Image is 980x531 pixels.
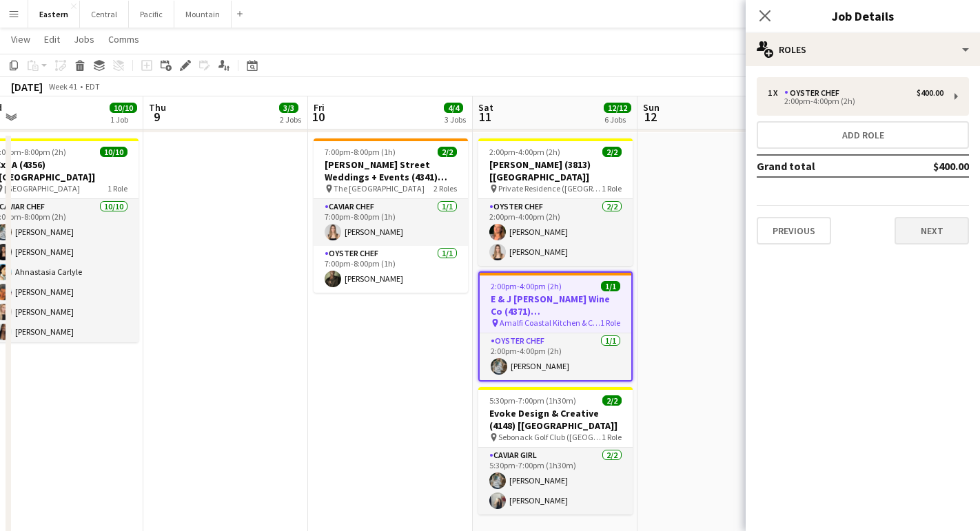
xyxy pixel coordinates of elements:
[445,114,466,125] div: 3 Jobs
[45,81,80,92] span: Week 41
[602,183,622,194] span: 1 Role
[147,109,166,125] span: 9
[757,121,969,149] button: Add role
[80,1,129,28] button: Central
[103,30,145,48] a: Comms
[602,147,622,157] span: 2/2
[917,88,943,98] div: $400.00
[149,101,166,114] span: Thu
[478,138,633,266] app-job-card: 2:00pm-4:00pm (2h)2/2[PERSON_NAME] (3813) [[GEOGRAPHIC_DATA]] Private Residence ([GEOGRAPHIC_DATA...
[68,30,100,48] a: Jobs
[110,103,137,113] span: 10/10
[480,293,631,317] h3: E & J [PERSON_NAME] Wine Co (4371) [[GEOGRAPHIC_DATA]]
[11,80,43,94] div: [DATE]
[602,432,622,442] span: 1 Role
[478,101,493,114] span: Sat
[314,246,468,293] app-card-role: Oyster Chef1/17:00pm-8:00pm (1h)[PERSON_NAME]
[174,1,232,28] button: Mountain
[600,317,620,328] span: 1 Role
[108,183,127,194] span: 1 Role
[746,7,980,25] h3: Job Details
[438,147,457,157] span: 2/2
[110,114,136,125] div: 1 Job
[279,103,298,113] span: 3/3
[314,138,468,293] app-job-card: 7:00pm-8:00pm (1h)2/2[PERSON_NAME] Street Weddings + Events (4341) [[GEOGRAPHIC_DATA]] The [GEOGR...
[476,109,493,125] span: 11
[478,387,633,514] app-job-card: 5:30pm-7:00pm (1h30m)2/2Evoke Design & Creative (4148) [[GEOGRAPHIC_DATA]] Sebonack Golf Club ([G...
[334,183,425,194] span: The [GEOGRAPHIC_DATA]
[74,33,94,45] span: Jobs
[478,407,633,432] h3: Evoke Design & Creative (4148) [[GEOGRAPHIC_DATA]]
[11,33,30,45] span: View
[489,147,560,157] span: 2:00pm-4:00pm (2h)
[129,1,174,28] button: Pacific
[44,33,60,45] span: Edit
[100,147,127,157] span: 10/10
[433,183,457,194] span: 2 Roles
[314,199,468,246] app-card-role: Caviar Chef1/17:00pm-8:00pm (1h)[PERSON_NAME]
[314,101,325,114] span: Fri
[498,183,602,194] span: Private Residence ([GEOGRAPHIC_DATA], [GEOGRAPHIC_DATA])
[784,88,845,98] div: Oyster Chef
[641,109,660,125] span: 12
[480,333,631,380] app-card-role: Oyster Chef1/12:00pm-4:00pm (2h)[PERSON_NAME]
[6,30,36,48] a: View
[478,448,633,514] app-card-role: Caviar Girl2/25:30pm-7:00pm (1h30m)[PERSON_NAME][PERSON_NAME]
[491,281,562,291] span: 2:00pm-4:00pm (2h)
[489,395,576,406] span: 5:30pm-7:00pm (1h30m)
[478,158,633,183] h3: [PERSON_NAME] (3813) [[GEOGRAPHIC_DATA]]
[895,217,969,244] button: Next
[325,147,396,157] span: 7:00pm-8:00pm (1h)
[643,101,660,114] span: Sun
[602,395,622,406] span: 2/2
[500,317,600,328] span: Amalfi Coastal Kitchen & Cocktails ([GEOGRAPHIC_DATA], [GEOGRAPHIC_DATA])
[888,155,969,177] td: $400.00
[757,155,888,177] td: Grand total
[601,281,620,291] span: 1/1
[604,103,631,113] span: 12/12
[280,114,301,125] div: 2 Jobs
[39,30,65,48] a: Edit
[108,33,139,45] span: Comms
[478,271,633,382] app-job-card: 2:00pm-4:00pm (2h)1/1E & J [PERSON_NAME] Wine Co (4371) [[GEOGRAPHIC_DATA]] Amalfi Coastal Kitche...
[768,98,943,105] div: 2:00pm-4:00pm (2h)
[768,88,784,98] div: 1 x
[757,217,831,244] button: Previous
[4,183,80,194] span: [GEOGRAPHIC_DATA]
[444,103,463,113] span: 4/4
[85,81,100,92] div: EDT
[314,158,468,183] h3: [PERSON_NAME] Street Weddings + Events (4341) [[GEOGRAPHIC_DATA]]
[312,109,325,125] span: 10
[498,432,602,442] span: Sebonack Golf Club ([GEOGRAPHIC_DATA], [GEOGRAPHIC_DATA])
[478,199,633,266] app-card-role: Oyster Chef2/22:00pm-4:00pm (2h)[PERSON_NAME][PERSON_NAME]
[28,1,80,28] button: Eastern
[604,114,631,125] div: 6 Jobs
[746,33,980,66] div: Roles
